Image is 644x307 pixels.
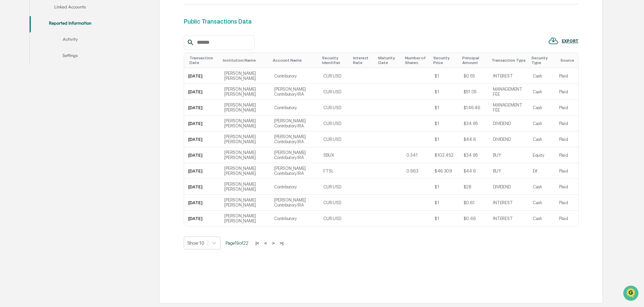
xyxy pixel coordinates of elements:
td: $1 [431,84,460,100]
td: INTEREST [489,68,529,84]
button: > [270,240,277,246]
td: Cash [529,179,555,195]
td: $1 [431,179,460,195]
a: 🔎Data Lookup [4,95,45,107]
td: INTEREST [489,211,529,226]
td: Plaid [555,195,578,211]
td: $44.6 [460,131,489,147]
span: Attestations [56,85,84,92]
td: Contributory [270,179,319,195]
div: Toggle SortBy [433,56,457,65]
div: Start new chat [23,52,111,58]
td: [PERSON_NAME] [PERSON_NAME] [220,131,270,147]
td: [PERSON_NAME] [PERSON_NAME] [220,100,270,116]
p: How can we help? [7,14,123,25]
div: Public Transactions Data [184,18,252,25]
td: Cash [529,68,555,84]
td: $146.46 [460,100,489,116]
td: $34.95 [460,147,489,163]
button: < [262,240,269,246]
td: [DATE] [184,84,221,100]
td: [PERSON_NAME] Contributory IRA [270,195,319,211]
td: Plaid [555,84,578,100]
td: Plaid [555,131,578,147]
td: [DATE] [184,68,221,84]
td: [DATE] [184,100,221,116]
div: Toggle SortBy [322,56,347,65]
button: Activity [30,32,111,49]
td: CUR:USD [319,179,350,195]
td: BUY [489,147,529,163]
td: MANAGEMENT FEE [489,100,529,116]
td: Plaid [555,147,578,163]
td: BUY [489,163,529,179]
td: Cash [529,195,555,211]
div: Toggle SortBy [492,58,526,63]
td: Plaid [555,116,578,131]
td: [PERSON_NAME] Contributory IRA [270,84,319,100]
a: 🖐️Preclearance [4,82,46,94]
td: CUR:USD [319,116,350,131]
button: >| [277,240,285,246]
div: We're available if you need us! [23,58,85,64]
button: Reported Information [30,16,111,32]
span: Page 19 of 22 [226,240,248,246]
td: 0.963 [402,163,431,179]
td: [DATE] [184,163,221,179]
td: [DATE] [184,211,221,226]
div: Toggle SortBy [531,56,552,65]
td: Etf [529,163,555,179]
td: $1 [431,116,460,131]
td: [DATE] [184,195,221,211]
td: $1 [431,131,460,147]
td: Equity [529,147,555,163]
td: $28 [460,179,489,195]
td: SBUX [319,147,350,163]
td: CUR:USD [319,68,350,84]
td: $34.95 [460,116,489,131]
td: $102.452 [431,147,460,163]
td: DIVIDEND [489,179,529,195]
td: Contributory [270,211,319,226]
td: Cash [529,100,555,116]
td: Plaid [555,100,578,116]
td: 0.341 [402,147,431,163]
td: $1 [431,195,460,211]
td: Plaid [555,179,578,195]
td: $0.46 [460,211,489,226]
td: [DATE] [184,147,221,163]
td: MANAGEMENT FEE [489,84,529,100]
td: [PERSON_NAME] Contributory IRA [270,131,319,147]
td: $1 [431,68,460,84]
td: Contributory [270,68,319,84]
td: Cash [529,84,555,100]
td: CUR:USD [319,195,350,211]
img: 1746055101610-c473b297-6a78-478c-a979-82029cc54cd1 [7,52,19,64]
a: 🗄️Attestations [46,82,86,94]
iframe: Open customer support [622,285,641,303]
td: $1 [431,100,460,116]
td: Cash [529,131,555,147]
td: INTEREST [489,195,529,211]
div: EXPORT [562,39,579,43]
div: Toggle SortBy [462,56,487,65]
td: CUR:USD [319,131,350,147]
td: [PERSON_NAME] [PERSON_NAME] [220,163,270,179]
td: CUR:USD [319,211,350,226]
td: $1 [431,211,460,226]
td: Cash [529,211,555,226]
td: [PERSON_NAME] [PERSON_NAME] [220,84,270,100]
td: [DATE] [184,116,221,131]
td: $46.309 [431,163,460,179]
button: Start new chat [115,54,123,62]
button: Settings [30,49,111,65]
span: Pylon [67,114,82,119]
td: [PERSON_NAME] Contributory IRA [270,163,319,179]
div: Toggle SortBy [223,58,267,63]
td: Plaid [555,163,578,179]
button: |< [254,240,261,246]
td: Plaid [555,68,578,84]
td: [DATE] [184,179,221,195]
a: Powered byPylon [48,114,82,119]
